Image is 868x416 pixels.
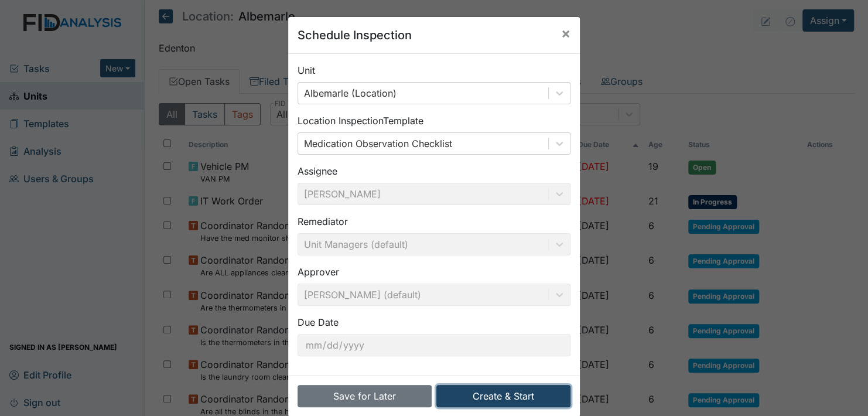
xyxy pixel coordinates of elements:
[298,114,423,128] label: Location Inspection Template
[552,17,580,50] button: Close
[304,86,397,100] div: Albemarle (Location)
[298,214,348,229] label: Remediator
[298,265,339,279] label: Approver
[298,315,339,329] label: Due Date
[561,25,570,42] span: ×
[304,137,452,151] div: Medication Observation Checklist
[436,385,570,407] button: Create & Start
[298,63,315,77] label: Unit
[298,26,412,44] h5: Schedule Inspection
[298,385,432,407] button: Save for Later
[298,164,337,178] label: Assignee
